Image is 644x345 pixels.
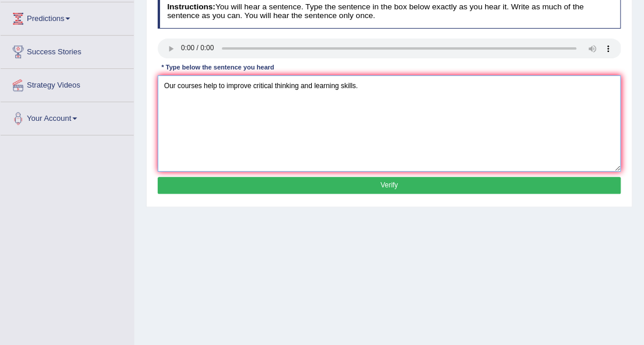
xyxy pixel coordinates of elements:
button: Verify [158,177,621,194]
b: Instructions: [167,2,215,11]
a: Your Account [1,102,134,131]
a: Strategy Videos [1,69,134,98]
a: Success Stories [1,36,134,65]
a: Predictions [1,2,134,32]
div: * Type below the sentence you heard [158,63,278,73]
